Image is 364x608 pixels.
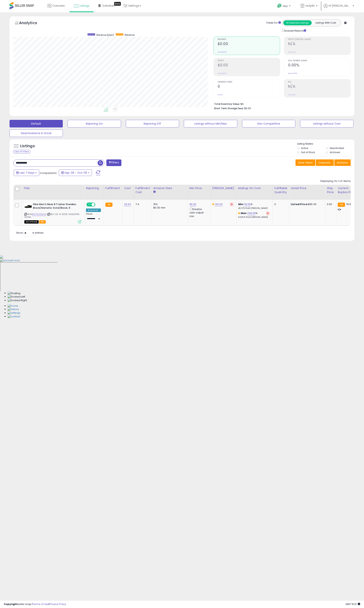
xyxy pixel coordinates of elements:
button: Listings without Min/Max [184,120,237,127]
img: Home [8,304,18,308]
button: All Selected Listings [283,20,312,25]
label: Active [301,146,308,150]
span: Revenue [125,33,135,37]
div: Disable auto adjust min [190,207,208,218]
img: Floating [8,292,20,295]
span: All listings that are currently out of stock and unavailable for purchase on Amazon [24,220,39,224]
div: 0.00 [327,203,333,206]
div: Fulfillment Cost [135,186,150,194]
button: Save View [296,159,315,166]
span: OFF [95,203,101,206]
img: History [8,308,19,311]
button: Default [10,120,63,127]
b: Listed Price: [291,202,308,206]
i: This overrides the store level max markup for this listing [238,212,240,214]
th: The percentage added to the cost of goods (COGS) that forms the calculator for Min & Max prices. [237,185,273,200]
div: Title [23,186,83,190]
div: Ship Price [327,186,335,194]
button: Listings With Cost [311,20,340,25]
button: Deactivated & In Stock [10,129,63,137]
small: Prev: 0 [218,94,223,96]
small: Prev: 0.00% [288,72,297,75]
span: Ordered Items [218,81,280,83]
span: ON [87,203,92,206]
button: Last 7 Days [14,170,39,176]
div: Min Price [190,186,209,190]
img: Settings [8,311,20,315]
span: Revenue (prev) [96,33,114,37]
div: Current Buybox Price [338,186,357,194]
div: Include Returns [279,28,311,33]
span: Compared to: [40,171,57,175]
span: 79.99 [346,202,353,206]
div: Amazon Fees [153,186,186,190]
a: 239.09 [247,211,256,215]
div: Fulfillment [105,186,121,190]
div: % [238,212,270,219]
span: Show: entries [16,231,44,235]
button: Repricing On [68,120,121,127]
h2: 0.00% [288,63,350,68]
div: Fulfillable Quantity [274,186,288,194]
button: Columns [316,159,334,166]
span: | SKU: 32-9-2025-09.621716-020M [24,213,80,218]
span: redylllc [305,4,315,8]
button: Non Competitive [242,120,295,127]
div: 7.4 [135,203,149,206]
span: Hi [PERSON_NAME] [329,4,351,8]
label: Archived [330,151,340,154]
span: Listings [80,4,89,8]
a: Help [274,1,294,12]
span: $0.00 [244,107,251,110]
div: Cost [124,186,132,190]
div: $95.00 [291,203,322,206]
span: ROI [288,81,350,83]
i: Revert to store-level Max Markup [267,212,269,214]
h2: N/A [288,84,350,89]
div: Preset: [86,213,101,221]
i: Get Help [277,3,282,8]
img: Docked Left [8,295,25,299]
small: FBA [338,203,345,207]
h5: Listings [20,143,35,149]
span: Sep-29 - Oct-05 [65,171,87,175]
a: 32.00 [124,202,131,206]
span: Avg. Buybox Share [288,60,350,62]
label: Deactivated [330,146,344,150]
span: FBA [39,220,46,224]
small: Prev: $0.00 [218,72,227,75]
b: Short Term Storage Fees: [214,107,244,110]
img: Docked Right [8,299,27,302]
h2: $0.00 [218,42,280,47]
span: Overview [52,4,65,8]
button: Filters [106,159,121,166]
i: This overrides the store level Dynamic Max Price for this listing [212,203,214,205]
div: Markup on Cost [238,186,271,190]
div: Repricing [86,186,102,190]
span: Profit [218,60,280,62]
b: Nike Men's Reax 8 Trainer Sneaker, Black/Metallic Gold/Black, 9 [33,203,79,211]
p: 40.27% Profit [PERSON_NAME] [238,207,270,210]
div: % [238,203,270,210]
img: Contact [8,315,20,318]
h2: N/A [288,42,350,47]
p: Listing States: [297,142,354,146]
li: $0 [214,101,348,106]
b: Min: [238,202,244,206]
div: 0 [274,203,286,206]
button: Repricing Off [126,120,179,127]
div: Amazon AI * [86,209,101,212]
span: Last 7 Days [19,171,34,175]
div: Displaying 1 to 1 of 1 items [320,179,351,183]
a: 95.00 [190,202,196,206]
img: 3182obvs1RL._SL40_.jpg [24,203,32,210]
label: Out of Stock [301,151,315,154]
i: Revert to store-level Dynamic Max Price [231,203,233,205]
small: Prev: $0.00 [218,51,227,53]
b: Total Inventory Value: [214,102,240,106]
small: FBA [105,203,112,207]
small: Amazon Fees. [153,190,156,194]
span: DataHub [103,4,115,8]
a: 140.00 [215,202,223,206]
div: Tooltip anchor [114,2,121,6]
